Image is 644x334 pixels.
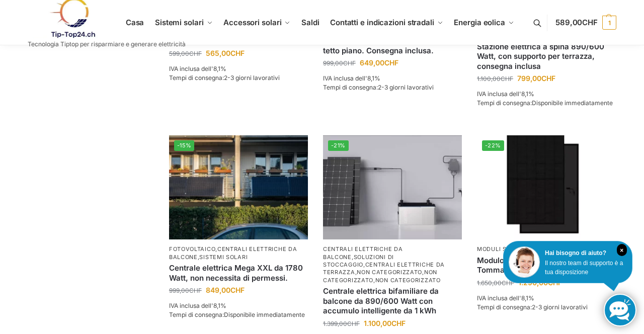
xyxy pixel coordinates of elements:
[206,49,230,57] font: 565,00
[477,135,616,239] img: Modulo solare 405 Watt Full Black Tommatec confezione da 10
[224,74,280,81] font: 2-3 giorni lavorativi
[363,261,365,268] font: ,
[169,74,224,81] font: Tempi di consegna:
[357,269,422,276] a: Non categorizzato
[454,18,505,27] font: Energia eolica
[501,75,513,82] font: CHF
[555,8,616,38] a: 589,00CHF 1
[198,254,200,261] font: ,
[169,65,226,72] font: IVA inclusa dell'8,1%
[373,277,375,284] font: ,
[477,90,534,98] font: IVA inclusa dell'8,1%
[323,261,445,276] a: Centrali elettriche da terrazza
[223,18,281,27] font: Accessori solari
[532,303,588,311] font: 2-3 giorni lavorativi
[323,26,455,55] font: Centrale elettrica da balcone 445/600W, montaggio a parete o su tetto piano. Consegna inclusa.
[169,135,308,239] img: 2 centrali elettriche da balcone
[169,245,215,253] a: Fotovoltaico
[518,278,548,287] font: 1.290,00
[169,135,308,239] a: -15%2 centrali elettriche da balcone
[602,16,616,30] span: 1
[378,83,434,91] font: 2-3 giorni lavorativi
[352,254,354,261] font: ,
[477,256,601,275] font: Modulo solare 405 Watt Full Black Tommatec confezione da 10
[323,245,403,260] a: Centrali elettriche da balcone
[541,74,555,82] font: CHF
[199,254,248,261] a: sistemi solari
[169,302,226,309] font: IVA inclusa dell'8,1%
[582,18,598,27] span: CHF
[355,269,357,276] font: ,
[323,135,462,239] img: Accumulatore di energia ASE 1000
[206,286,230,294] font: 849,00
[477,279,502,287] font: 1.650,00
[189,50,202,57] font: CHF
[555,18,598,27] span: 589,00
[477,245,524,253] a: Moduli solari
[360,58,384,67] font: 649,00
[620,247,623,254] font: ×
[28,40,186,48] font: Tecnologia Tiptop per risparmiare e generare elettricità
[155,18,204,27] font: Sistemi solari
[169,311,224,318] font: Tempi di consegna:
[169,245,297,260] a: centrali elettriche da balcone
[477,294,534,302] font: IVA inclusa dell'8,1%
[189,287,202,294] font: CHF
[224,311,305,318] font: Disponibile immediatamente
[477,42,616,71] a: Stazione elettrica a spina 890/600 Watt, con supporto per terrazza, consegna inclusa
[545,260,623,276] font: Il nostro team di supporto è a tua disposizione
[301,18,319,27] font: Saldi
[391,319,406,327] font: CHF
[323,83,378,91] font: Tempi di consegna:
[323,59,343,67] font: 999,00
[330,18,434,27] font: Contatti e indicazioni stradali
[323,269,437,283] a: Non categorizzato
[323,74,380,82] font: IVA inclusa dell'8,1%
[169,50,189,57] font: 599,00
[477,75,501,82] font: 1.100,00
[169,263,303,283] font: Centrale elettrica Mega XXL da 1780 Watt, non necessita di permessi.
[323,286,462,316] a: Centrale elettrica bifamiliare da balcone da 890/600 Watt con accumulo intelligente da 1 kWh
[230,49,245,57] font: CHF
[517,74,541,82] font: 799,00
[364,319,391,327] font: 1.100,00
[375,277,441,284] a: Non categorizzato
[545,249,606,257] font: Hai bisogno di aiuto?
[169,287,189,294] font: 999,00
[617,244,627,256] i: Vicino
[347,320,360,327] font: CHF
[323,254,394,268] a: Soluzioni di stoccaggio
[477,256,616,275] a: Modulo solare 405 Watt Full Black Tommatec confezione da 10
[323,320,347,327] font: 1.399,00
[169,263,308,283] a: Centrale elettrica Mega XXL da 1780 Watt, non necessita di permessi.
[343,59,356,67] font: CHF
[477,135,616,239] a: -22%Modulo solare 405 Watt Full Black Tommatec confezione da 10
[422,269,424,276] font: ,
[532,99,613,107] font: Disponibile immediatamente
[323,286,439,315] font: Centrale elettrica bifamiliare da balcone da 890/600 Watt con accumulo intelligente da 1 kWh
[509,246,540,278] img: Assistenza clienti
[548,278,562,287] font: CHF
[477,303,532,311] font: Tempi di consegna:
[477,42,604,71] font: Stazione elettrica a spina 890/600 Watt, con supporto per terrazza, consegna inclusa
[230,286,245,294] font: CHF
[502,279,514,287] font: CHF
[477,99,532,107] font: Tempi di consegna:
[215,245,217,253] font: ,
[384,58,398,67] font: CHF
[323,135,462,239] a: -21%Accumulatore di energia ASE 1000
